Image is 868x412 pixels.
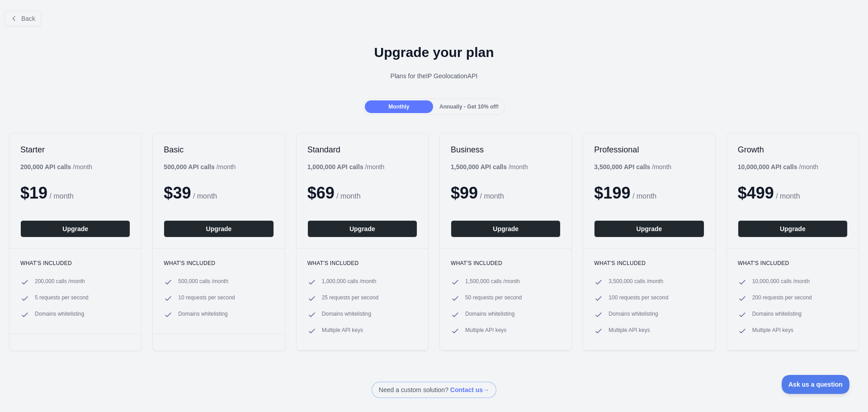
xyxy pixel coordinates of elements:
div: / month [307,162,385,171]
b: 1,000,000 API calls [307,163,363,170]
div: / month [451,162,528,171]
div: / month [594,162,671,171]
span: $ 199 [594,184,630,202]
h2: Professional [594,144,704,155]
b: 1,500,000 API calls [451,163,507,170]
b: 3,500,000 API calls [594,163,650,170]
h2: Business [451,144,561,155]
iframe: Toggle Customer Support [782,375,850,394]
h2: Standard [307,144,417,155]
span: $ 99 [451,184,478,202]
